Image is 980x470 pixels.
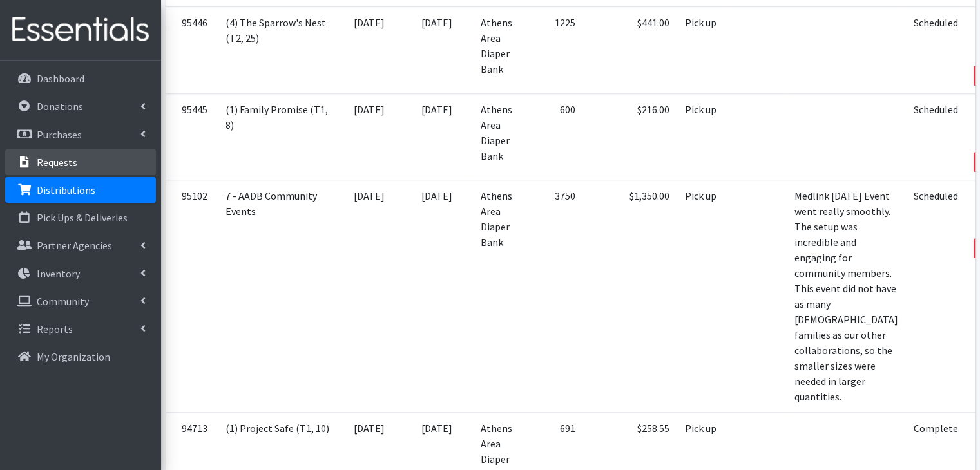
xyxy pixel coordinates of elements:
a: Donations [5,93,156,119]
a: Reports [5,316,156,342]
td: [DATE] [401,7,473,93]
td: [DATE] [401,180,473,412]
td: $1,350.00 [583,180,677,412]
td: Scheduled [906,7,966,93]
p: Community [37,295,89,308]
td: 3750 [534,180,583,412]
td: (4) The Sparrow's Nest (T2, 25) [218,7,337,93]
td: 95446 [166,7,218,93]
p: Distributions [37,183,95,196]
td: $216.00 [583,93,677,180]
td: Pick up [677,7,731,93]
td: 95445 [166,93,218,180]
td: [DATE] [337,180,401,412]
p: Reports [37,323,73,335]
p: Purchases [37,128,82,141]
td: Scheduled [906,93,966,180]
a: Distributions [5,177,156,203]
img: HumanEssentials [5,8,156,52]
td: 95102 [166,180,218,412]
td: Medlink [DATE] Event went really smoothly. The setup was incredible and engaging for community me... [787,180,906,412]
td: Pick up [677,180,731,412]
td: (1) Family Promise (T1, 8) [218,93,337,180]
p: Requests [37,156,77,169]
td: 600 [534,93,583,180]
a: Inventory [5,261,156,287]
a: Partner Agencies [5,232,156,258]
p: Partner Agencies [37,239,112,252]
p: Dashboard [37,72,84,85]
a: Pick Ups & Deliveries [5,205,156,230]
td: Pick up [677,93,731,180]
a: Purchases [5,122,156,147]
td: Athens Area Diaper Bank [473,7,534,93]
p: My Organization [37,350,110,363]
p: Donations [37,100,83,113]
td: Scheduled [906,180,966,412]
p: Inventory [37,267,80,280]
a: Dashboard [5,66,156,91]
a: Requests [5,149,156,175]
td: Athens Area Diaper Bank [473,180,534,412]
td: [DATE] [401,93,473,180]
a: Community [5,288,156,314]
a: My Organization [5,344,156,370]
p: Pick Ups & Deliveries [37,211,128,224]
td: Athens Area Diaper Bank [473,93,534,180]
td: 7 - AADB Community Events [218,180,337,412]
td: $441.00 [583,7,677,93]
td: [DATE] [337,7,401,93]
td: [DATE] [337,93,401,180]
td: 1225 [534,7,583,93]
